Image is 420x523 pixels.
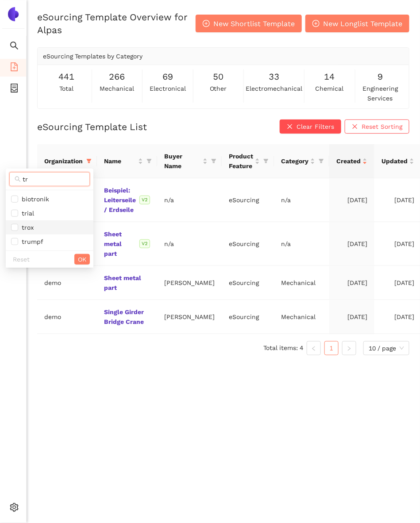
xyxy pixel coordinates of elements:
span: trox [18,224,34,231]
td: n/a [274,178,329,222]
td: n/a [157,222,222,266]
td: [DATE] [329,300,374,334]
span: 33 [269,70,279,84]
span: filter [319,158,324,164]
button: closeReset Sorting [345,119,409,134]
span: right [347,346,352,351]
span: New Longlist Template [323,18,402,29]
button: left [307,341,321,355]
td: [DATE] [329,266,374,300]
td: demo [37,300,97,334]
span: left [311,346,316,351]
li: Next Page [342,341,356,355]
td: Mechanical [274,266,329,300]
td: eSourcing [222,300,274,334]
span: total [59,84,73,93]
button: OK [74,254,90,265]
span: Name [104,156,136,166]
span: 441 [58,70,74,84]
button: plus-circleNew Shortlist Template [196,15,302,32]
span: OK [78,254,86,264]
span: 9 [378,70,383,84]
span: filter [317,154,326,168]
span: setting [10,500,19,518]
button: plus-circleNew Longlist Template [305,15,409,32]
td: eSourcing [222,178,274,222]
span: filter [85,154,93,168]
li: 1 [324,341,339,355]
div: Page Size [363,341,409,355]
td: [DATE] [329,178,374,222]
h2: eSourcing Template List [37,120,147,133]
th: this column's title is Name,this column is sortable [97,144,157,178]
img: Logo [6,7,20,21]
span: Category [281,156,308,166]
span: 14 [324,70,335,84]
span: filter [145,154,154,168]
span: filter [209,150,218,173]
td: eSourcing [222,266,274,300]
span: Created [336,156,361,166]
button: closeClear Filters [280,119,341,134]
span: filter [211,158,216,164]
span: Reset Sorting [362,122,402,131]
span: engineering services [357,84,404,103]
th: this column's title is Buyer Name,this column is sortable [157,144,222,178]
span: 69 [162,70,173,84]
span: Clear Filters [297,122,334,131]
td: n/a [274,222,329,266]
span: electronical [150,84,186,93]
td: demo [37,266,97,300]
span: eSourcing Templates by Category [43,53,143,60]
span: chemical [316,84,344,93]
span: close [352,123,358,131]
span: biotronik [18,196,49,203]
span: plus-circle [312,20,320,28]
span: 10 / page [369,342,404,355]
span: container [10,81,19,98]
th: this column's title is Product Feature,this column is sortable [222,144,274,178]
span: 266 [109,70,125,84]
span: V2 [139,196,150,204]
span: plus-circle [203,20,210,28]
input: Search in filters [23,174,85,184]
span: Buyer Name [164,151,201,171]
span: filter [262,150,270,173]
span: Organization [44,156,83,166]
span: other [210,84,227,93]
span: file-add [10,59,19,77]
span: filter [86,158,92,164]
span: electromechanical [246,84,302,93]
span: Updated [381,156,408,166]
td: [PERSON_NAME] [157,266,222,300]
span: 50 [213,70,223,84]
button: right [342,341,356,355]
span: V2 [139,239,150,248]
td: Mechanical [274,300,329,334]
span: filter [146,158,152,164]
span: close [287,123,293,131]
span: mechanical [100,84,134,93]
li: Total items: 4 [263,341,303,355]
span: filter [263,158,269,164]
a: 1 [325,342,338,355]
span: trial [18,210,34,217]
h2: eSourcing Template Overview for Alpas [37,11,190,37]
button: Reset [9,254,33,265]
span: Product Feature [229,151,253,171]
span: trumpf [18,238,43,245]
li: Previous Page [307,341,321,355]
span: New Shortlist Template [213,18,295,29]
span: search [10,38,19,56]
td: [DATE] [329,222,374,266]
th: this column's title is Category,this column is sortable [274,144,329,178]
td: n/a [157,178,222,222]
td: [PERSON_NAME] [157,300,222,334]
td: eSourcing [222,222,274,266]
span: search [15,176,21,182]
